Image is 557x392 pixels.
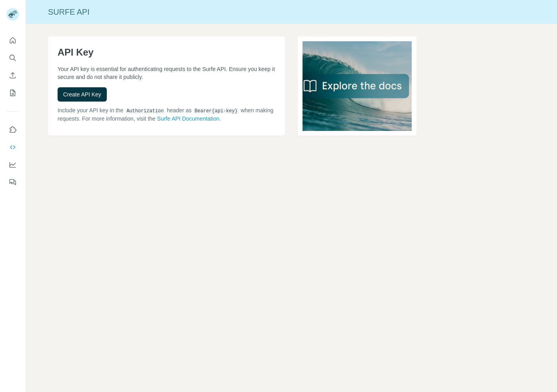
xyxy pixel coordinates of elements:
button: My lists [6,86,19,100]
button: Use Surfe API [6,140,19,154]
span: Create API Key [63,90,101,98]
button: Use Surfe on LinkedIn [6,123,19,137]
p: Your API key is essential for authenticating requests to the Surfe API. Ensure you keep it secure... [58,65,276,81]
button: Search [6,51,19,65]
div: Surfe API [26,6,557,17]
code: Bearer {api-key} [193,108,239,114]
button: Dashboard [6,158,19,172]
code: Authorization [125,108,166,114]
a: Surfe API Documentation [157,115,220,122]
button: Create API Key [58,87,107,102]
h1: API Key [58,46,276,59]
button: Quick start [6,33,19,48]
p: Include your API key in the header as when making requests. For more information, visit the . [58,106,276,123]
button: Feedback [6,175,19,189]
button: Enrich CSV [6,68,19,83]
